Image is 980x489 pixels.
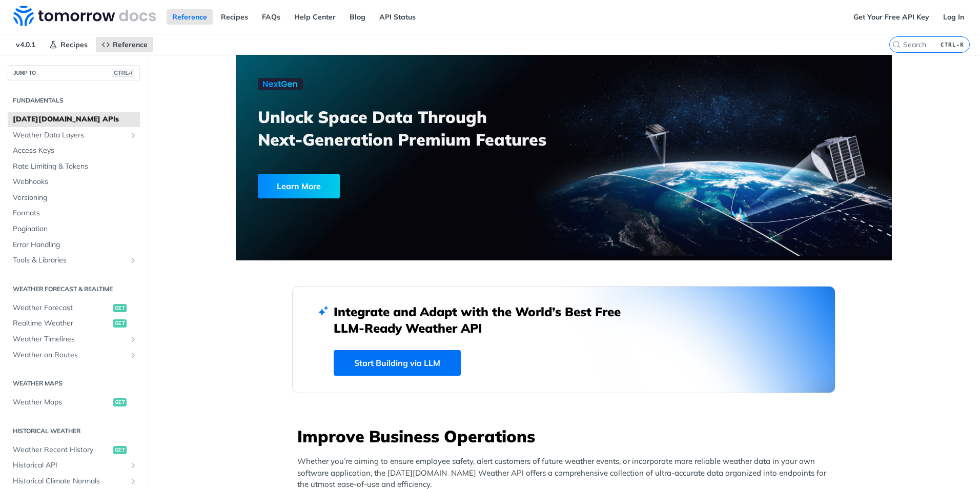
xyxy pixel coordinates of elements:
h2: Fundamentals [8,96,140,105]
a: Historical APIShow subpages for Historical API [8,458,140,473]
span: Access Keys [13,146,137,156]
span: Weather Data Layers [13,130,127,140]
span: Weather Forecast [13,303,111,313]
a: Weather Forecastget [8,300,140,316]
a: [DATE][DOMAIN_NAME] APIs [8,112,140,127]
span: Pagination [13,224,137,234]
a: Webhooks [8,174,140,190]
a: Versioning [8,190,140,206]
a: FAQs [256,9,286,25]
span: CTRL-/ [112,69,134,77]
a: Log In [937,9,970,25]
span: get [113,319,127,328]
a: Weather Recent Historyget [8,442,140,458]
a: Help Center [289,9,341,25]
a: Tools & LibrariesShow subpages for Tools & Libraries [8,253,140,268]
h2: Weather Forecast & realtime [8,284,140,294]
svg: Search [892,40,901,49]
span: get [113,446,127,454]
span: Weather on Routes [13,350,127,360]
img: NextGen [258,78,303,90]
h2: Historical Weather [8,426,140,436]
kbd: CTRL-K [938,39,967,50]
span: Recipes [60,40,88,49]
span: v4.0.1 [10,37,41,52]
span: Realtime Weather [13,318,111,329]
button: Show subpages for Weather Data Layers [129,131,137,139]
a: Access Keys [8,143,140,158]
h2: Integrate and Adapt with the World’s Best Free LLM-Ready Weather API [334,303,636,336]
span: get [113,398,127,406]
span: Historical API [13,460,127,471]
span: Webhooks [13,177,137,187]
a: Realtime Weatherget [8,316,140,331]
img: Tomorrow.io Weather API Docs [13,6,156,26]
a: Blog [344,9,371,25]
span: Weather Maps [13,397,111,407]
a: Start Building via LLM [334,350,461,376]
button: Show subpages for Tools & Libraries [129,256,137,264]
span: Reference [113,40,148,49]
button: Show subpages for Historical Climate Normals [129,477,137,485]
h2: Weather Maps [8,379,140,388]
h3: Improve Business Operations [297,425,835,447]
h3: Unlock Space Data Through Next-Generation Premium Features [258,106,575,151]
span: Error Handling [13,240,137,250]
a: Recipes [44,37,93,52]
a: Pagination [8,221,140,237]
a: Rate Limiting & Tokens [8,159,140,174]
span: [DATE][DOMAIN_NAME] APIs [13,114,137,125]
a: Error Handling [8,237,140,253]
a: Recipes [215,9,254,25]
a: Weather TimelinesShow subpages for Weather Timelines [8,332,140,347]
button: Show subpages for Weather Timelines [129,335,137,343]
span: Weather Recent History [13,445,111,455]
a: Reference [167,9,213,25]
span: Tools & Libraries [13,255,127,266]
a: Weather Mapsget [8,395,140,410]
a: Reference [96,37,153,52]
span: Formats [13,208,137,218]
a: Weather Data LayersShow subpages for Weather Data Layers [8,128,140,143]
a: Formats [8,206,140,221]
div: Learn More [258,174,340,198]
span: Historical Climate Normals [13,476,127,486]
a: Get Your Free API Key [848,9,935,25]
span: Rate Limiting & Tokens [13,161,137,172]
a: Weather on RoutesShow subpages for Weather on Routes [8,348,140,363]
span: Weather Timelines [13,334,127,344]
span: get [113,304,127,312]
button: Show subpages for Weather on Routes [129,351,137,359]
button: Show subpages for Historical API [129,461,137,470]
button: JUMP TOCTRL-/ [8,65,140,80]
a: Learn More [258,174,512,198]
a: Historical Climate NormalsShow subpages for Historical Climate Normals [8,474,140,489]
span: Versioning [13,193,137,203]
a: API Status [374,9,421,25]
